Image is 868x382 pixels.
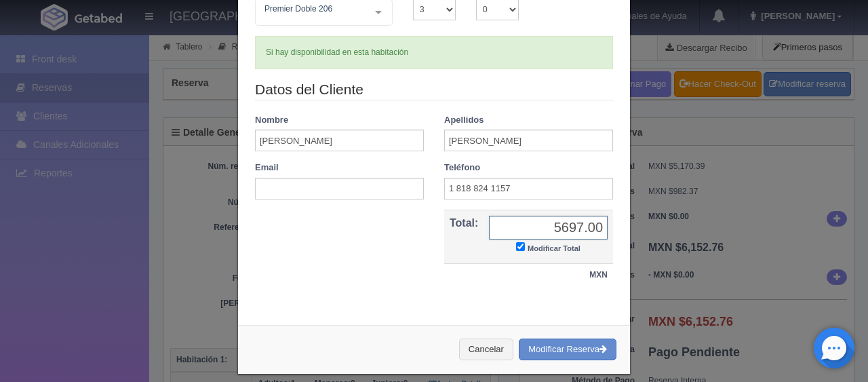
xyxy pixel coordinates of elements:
[261,2,365,16] span: Premier Doble 206
[589,270,608,280] strong: MXN
[444,161,480,174] label: Teléfono
[255,161,279,174] label: Email
[261,2,269,24] input: Seleccionar hab.
[459,339,513,361] button: Cancelar
[255,114,288,127] label: Nombre
[255,36,613,69] div: Si hay disponibilidad en esta habitación
[444,114,484,127] label: Apellidos
[519,339,616,361] button: Modificar Reserva
[516,242,525,251] input: Modificar Total
[255,79,613,100] legend: Datos del Cliente
[444,210,484,264] th: Total:
[528,244,580,252] small: Modificar Total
